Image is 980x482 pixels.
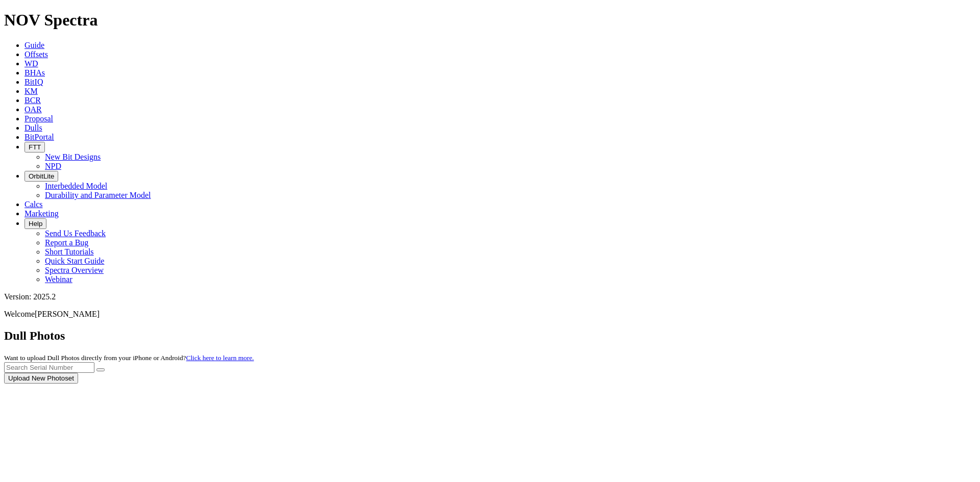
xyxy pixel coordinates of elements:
a: BitPortal [24,133,54,141]
button: OrbitLite [24,171,58,182]
button: FTT [24,142,45,153]
a: KM [24,87,38,95]
a: Short Tutorials [45,247,94,256]
a: New Bit Designs [45,153,101,161]
button: Help [24,218,46,229]
h1: NOV Spectra [4,11,976,30]
button: Upload New Photoset [4,373,78,384]
small: Want to upload Dull Photos directly from your iPhone or Android? [4,354,254,362]
a: BitIQ [24,78,43,86]
input: Search Serial Number [4,362,94,373]
a: Webinar [45,275,72,284]
span: OrbitLite [29,172,54,180]
a: OAR [24,105,42,114]
a: Calcs [24,200,43,209]
p: Welcome [4,310,976,319]
a: Marketing [24,209,59,218]
div: Version: 2025.2 [4,292,976,301]
a: Proposal [24,114,53,123]
span: [PERSON_NAME] [35,310,100,318]
a: Send Us Feedback [45,229,106,238]
a: Guide [24,41,44,49]
a: Interbedded Model [45,182,107,190]
a: BCR [24,96,41,105]
span: FTT [29,143,41,151]
a: Quick Start Guide [45,257,104,265]
a: BHAs [24,68,45,77]
a: Spectra Overview [45,266,104,274]
a: Offsets [24,50,48,59]
a: Dulls [24,123,42,132]
a: Report a Bug [45,238,88,247]
a: NPD [45,162,61,170]
span: Help [29,220,42,227]
h2: Dull Photos [4,329,976,343]
a: WD [24,59,38,68]
a: Click here to learn more. [186,354,254,362]
a: Durability and Parameter Model [45,191,151,199]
